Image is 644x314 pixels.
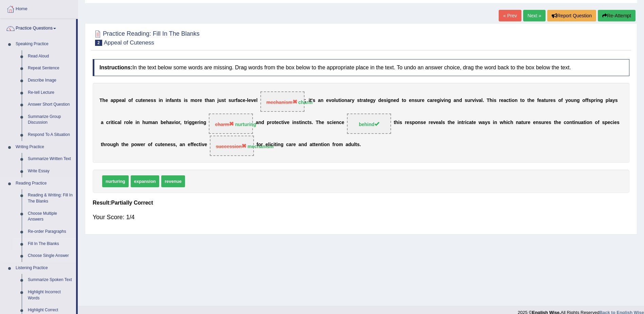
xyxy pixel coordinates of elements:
b: e [367,98,370,103]
b: a [256,120,258,125]
b: e [423,120,426,125]
b: . [483,98,484,103]
b: v [329,98,331,103]
b: u [231,98,234,103]
b: v [441,98,444,103]
b: i [398,120,400,125]
b: n [574,98,577,103]
b: t [224,98,226,103]
b: i [184,98,185,103]
b: n [411,98,415,103]
b: f [131,98,133,103]
b: r [405,120,406,125]
b: r [433,98,434,103]
small: Appeal of Cuteness [104,39,154,46]
b: T [486,98,490,103]
b: s [400,120,402,125]
b: e [199,98,202,103]
b: v [284,120,287,125]
b: t [520,98,522,103]
b: r [361,98,363,103]
b: i [187,120,189,125]
a: Practice Questions [0,19,76,36]
b: s [494,98,496,103]
b: r [594,98,596,103]
b: r [499,98,501,103]
a: Re-order Paragraphs [25,226,76,238]
b: e [326,98,329,103]
b: e [539,98,541,103]
b: - [245,98,247,103]
b: g [189,120,192,125]
b: h [166,120,169,125]
b: s [151,98,153,103]
b: e [532,98,535,103]
b: e [195,120,197,125]
b: i [159,98,160,103]
b: a [152,120,155,125]
b: l [481,98,483,103]
b: p [267,120,270,125]
b: y [352,98,354,103]
b: r [470,98,472,103]
b: i [596,98,597,103]
b: i [511,98,512,103]
a: Reading Practice [13,177,76,190]
b: p [606,98,609,103]
b: a [430,98,433,103]
a: Repeat Sentence [25,62,76,74]
b: l [129,120,130,125]
b: s [415,98,417,103]
b: a [169,120,172,125]
b: T [99,98,103,103]
b: s [313,98,315,103]
b: o [176,120,179,125]
b: y [612,98,615,103]
b: n [391,98,394,103]
b: n [258,120,261,125]
b: y [373,98,375,103]
b: e [393,98,396,103]
b: e [342,120,344,125]
b: t [394,120,395,125]
a: Speaking Practice [13,38,76,50]
b: j [217,98,219,103]
b: i [444,98,445,103]
b: r [234,98,236,103]
b: s [553,98,556,103]
b: n [344,98,347,103]
b: a [111,98,113,103]
b: h [529,98,532,103]
b: v [251,98,254,103]
b: u [145,120,148,125]
b: l [334,98,336,103]
b: u [546,98,549,103]
b: n [418,120,421,125]
b: s [153,98,156,103]
b: i [457,120,459,125]
b: o [512,98,515,103]
b: r [198,98,199,103]
a: Read Aloud [25,50,76,63]
b: u [417,98,420,103]
b: n [320,98,324,103]
b: d [261,120,264,125]
b: o [342,98,345,103]
b: i [475,98,476,103]
b: i [340,98,342,103]
b: h [395,120,398,125]
b: d [396,98,399,103]
b: s [409,120,412,125]
b: r [270,120,271,125]
b: c [427,98,430,103]
b: m [148,120,152,125]
b: n [212,98,215,103]
b: e [430,120,433,125]
b: a [171,98,174,103]
b: c [305,120,308,125]
b: e [287,120,290,125]
a: Summarize Group Discussion [25,111,76,129]
b: n [200,120,203,125]
b: a [101,120,104,125]
b: e [143,98,145,103]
